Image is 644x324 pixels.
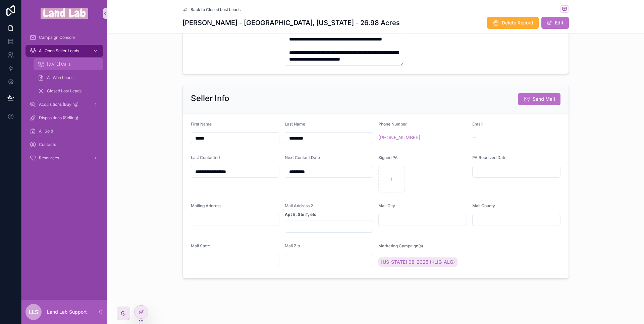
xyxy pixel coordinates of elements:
span: Mail County [472,203,495,208]
img: App logo [41,8,88,19]
span: Email [472,121,483,127]
h2: Seller Info [191,93,229,104]
span: Send Mail [533,96,555,102]
span: Delete Record [502,19,533,26]
a: All Open Seller Leads [25,45,103,57]
span: Acquisitions (Buying) [39,102,78,107]
span: Signed PA [378,155,398,160]
span: [US_STATE] 08-2025 (KLIG-ALG) [381,259,455,265]
span: Mail State [191,243,210,248]
a: Closed Lost Leads [34,85,103,97]
span: Dispositions (Selling) [39,115,78,120]
button: Send Mail [518,93,560,105]
div: scrollable content [21,27,107,173]
span: All Open Seller Leads [39,48,79,54]
span: Marketing Campaign(s) [378,243,423,248]
a: All Won Leads [34,72,103,84]
span: All Won Leads [47,75,73,80]
span: PA Received Date [472,155,506,160]
strong: Apt #, Ste #, etc [285,212,316,217]
button: Delete Record [487,17,539,29]
span: Mail City [378,203,395,208]
span: All Sold [39,129,53,134]
a: [US_STATE] 08-2025 (KLIG-ALG) [378,257,458,267]
a: Back to Closed Lost Leads [182,7,240,12]
span: Last Contacted [191,155,220,160]
button: Edit [541,17,569,29]
span: Back to Closed Lost Leads [191,7,240,12]
span: Campaign Console [39,35,75,40]
a: All Sold [25,125,103,137]
a: [DATE] Calls [34,58,103,70]
a: Dispositions (Selling) [25,112,103,124]
span: Resources [39,155,59,161]
a: Acquisitions (Buying) [25,98,103,110]
span: Mail Zip [285,243,300,248]
span: -- [472,134,476,141]
span: [DATE] Calls [47,62,70,67]
span: Closed Lost Leads [47,88,82,94]
h1: [PERSON_NAME] - [GEOGRAPHIC_DATA], [US_STATE] - 26.98 Acres [182,18,400,27]
span: LLS [29,308,38,316]
span: Contacts [39,142,56,147]
span: Next Contact Date [285,155,320,160]
p: Land Lab Support [47,309,87,315]
a: Contacts [25,139,103,151]
span: Mailing Address [191,203,221,208]
a: [PHONE_NUMBER] [378,134,420,141]
span: First Name [191,121,212,127]
span: Last Name [285,121,305,127]
span: Mail Address 2 [285,203,313,208]
a: Resources [25,152,103,164]
span: Phone Number [378,121,407,127]
a: Campaign Console [25,31,103,44]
